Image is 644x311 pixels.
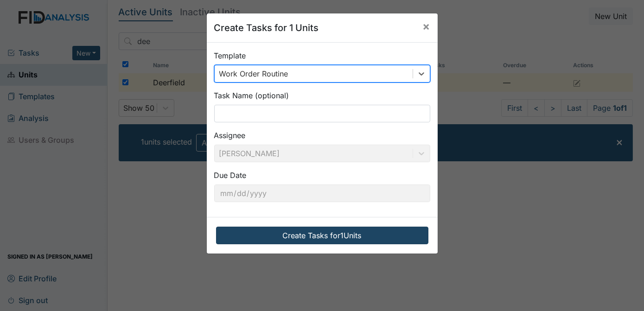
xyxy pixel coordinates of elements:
h5: Create Tasks for 1 Units [214,21,319,35]
label: Due Date [214,170,247,181]
label: Assignee [214,130,246,141]
button: Create Tasks for1Units [216,227,428,244]
label: Template [214,50,246,61]
label: Task Name (optional) [214,90,289,101]
div: Work Order Routine [219,68,288,79]
span: × [423,19,430,33]
button: Close [415,13,438,39]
